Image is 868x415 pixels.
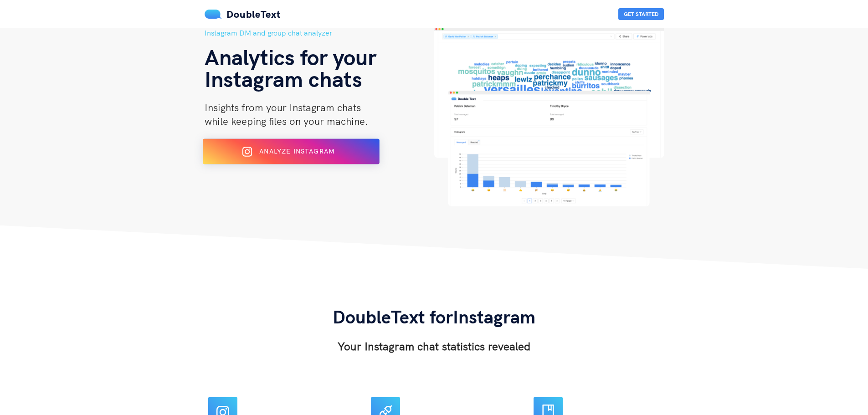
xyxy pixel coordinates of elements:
[434,27,664,206] img: hero
[205,27,434,39] h5: Instagram DM and group chat analyzer
[205,10,222,19] img: mS3x8y1f88AAAAABJRU5ErkJggg==
[333,339,535,354] h3: Your Instagram chat statistics revealed
[205,43,376,71] span: Analytics for your
[205,65,362,92] span: Instagram chats
[333,305,535,328] span: DoubleText for Instagram
[205,115,368,128] span: while keeping files on your machine.
[203,139,380,164] button: Analyze Instagram
[205,101,361,114] span: Insights from your Instagram chats
[226,8,281,20] span: DoubleText
[259,147,334,155] span: Analyze Instagram
[618,8,664,20] button: Get Started
[205,8,281,20] a: DoubleText
[205,151,378,159] a: Analyze Instagram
